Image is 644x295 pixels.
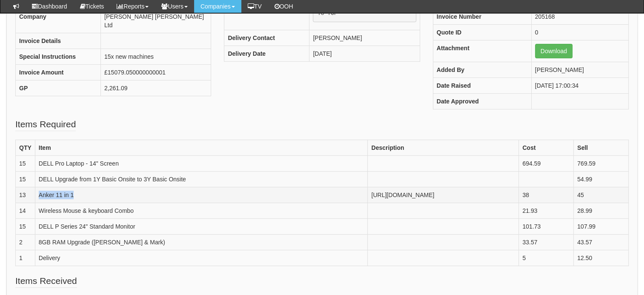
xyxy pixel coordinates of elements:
td: 2,261.09 [101,80,211,96]
td: 13 [16,187,35,203]
a: Download [535,44,572,58]
td: 54.99 [574,172,629,187]
th: Date Approved [433,94,531,109]
td: DELL Upgrade from 1Y Basic Onsite to 3Y Basic Onsite [35,172,368,187]
td: 38 [519,187,574,203]
th: Invoice Number [433,9,531,25]
td: 2 [16,235,35,250]
th: Item [35,140,368,156]
td: 694.59 [519,156,574,172]
td: 101.73 [519,219,574,235]
th: Delivery Contact [224,30,309,46]
td: 43.57 [574,235,629,250]
td: DELL P Series 24" Standard Monitor [35,219,368,235]
th: Added By [433,62,531,78]
td: Wireless Mouse & keyboard Combo [35,203,368,219]
td: [DATE] [309,46,420,61]
td: 0 [531,25,628,40]
td: Anker 11 in 1 [35,187,368,203]
legend: Items Received [15,275,77,288]
td: 14 [16,203,35,219]
td: [DATE] 17:00:34 [531,78,628,94]
td: 107.99 [574,219,629,235]
th: Invoice Details [16,33,101,49]
td: 15 [16,219,35,235]
td: 12.50 [574,250,629,266]
td: 15 [16,172,35,187]
td: 33.57 [519,235,574,250]
pre: To TOP [313,5,416,22]
th: QTY [16,140,35,156]
td: £15079.050000000001 [101,65,211,80]
td: DELL Pro Laptop - 14" Screen [35,156,368,172]
th: Quote ID [433,25,531,40]
td: [PERSON_NAME] [531,62,628,78]
th: Attachment [433,40,531,62]
th: Sell [574,140,629,156]
td: [PERSON_NAME] [PERSON_NAME] Ltd [101,9,211,33]
th: Company [16,9,101,33]
td: 769.59 [574,156,629,172]
td: 8GB RAM Upgrade ([PERSON_NAME] & Mark) [35,235,368,250]
th: Date Raised [433,78,531,94]
th: Special Instructions [16,49,101,65]
th: GP [16,80,101,96]
td: 15 [16,156,35,172]
td: 21.93 [519,203,574,219]
td: [URL][DOMAIN_NAME] [368,187,519,203]
td: 28.99 [574,203,629,219]
th: Invoice Amount [16,65,101,80]
td: [PERSON_NAME] [309,30,420,46]
td: 15x new machines [101,49,211,65]
td: Delivery [35,250,368,266]
td: 205168 [531,9,628,25]
legend: Items Required [15,118,76,131]
th: Description [368,140,519,156]
td: 5 [519,250,574,266]
td: 45 [574,187,629,203]
th: Delivery Date [224,46,309,61]
td: 1 [16,250,35,266]
th: Cost [519,140,574,156]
